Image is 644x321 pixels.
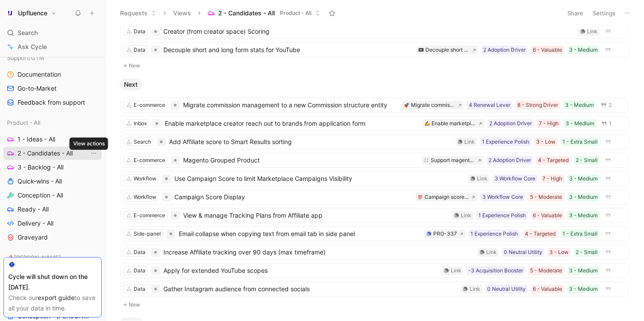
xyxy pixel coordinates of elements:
span: Magento Grouped Product [183,155,418,166]
span: Support/GTM [7,53,44,62]
a: InboxEnable marketplace creator reach out to brands from application form3 - Medium7 - High2 Adop... [120,116,629,131]
span: Use Campaign Score to limit Marketplace Campaigns Visibility [174,173,465,184]
div: Link [486,248,497,257]
div: Search [4,26,102,39]
span: Graveyard [18,233,48,242]
div: Enable marketplace creator reach out to brands from application form [432,119,476,128]
span: Feedback from support [18,98,85,107]
div: Support magento grouped product [431,156,475,165]
div: 7 - High [539,119,559,128]
button: New [120,60,630,71]
div: 6 - Valuable [533,46,562,54]
div: 2 - Small [576,248,598,257]
div: ⛵️[PERSON_NAME] [4,251,102,264]
div: 3 - Medium [569,266,598,275]
a: 3 - Backlog - All [4,161,102,174]
span: Campaign Score Display [174,192,412,202]
div: 7 - High [542,174,562,183]
div: 2 Adoption Driver [489,119,532,128]
span: 2 - Candidates - All [18,149,73,158]
span: 2 - Candidates - All [218,9,275,18]
div: Campaign score display [425,193,469,201]
span: Enable marketplace creator reach out to brands from application form [165,118,419,129]
div: Link [461,211,471,220]
a: Side-panelEmail collapse when copying text from email tab in side panel1 - Extra Small4 - Targete... [120,226,629,241]
span: 3 - Backlog - All [18,163,64,172]
div: 3 - Medium [569,285,598,293]
a: Delivery - All [4,217,102,230]
button: Next [120,78,142,91]
button: New [120,300,630,310]
span: Delivery - All [18,219,53,228]
div: 3 - Low [536,138,556,146]
a: WorkflowUse Campaign Score to limit Marketplace Campaigns Visibility3 - Medium7 - High3 Workflow ... [120,171,629,186]
div: 1 Experience Polish [471,229,518,238]
div: E-commerce [134,101,165,109]
div: 5 - Moderate [530,266,562,275]
div: 3 Workflow Core [482,193,523,201]
div: 3 - Medium [569,174,598,183]
a: Ask Cycle [4,40,102,53]
div: 2 Adoption Driver [488,156,531,165]
span: Ready - All [18,205,49,214]
img: 💯 [418,194,423,200]
a: DataIncrease Affiliate tracking over 90 days (max timeframe)2 - Small3 - Low0 Neutral UtilityLink [120,245,629,260]
span: Creator (from creator space) Scoring [163,26,575,37]
div: 1 - Extra Small [563,229,598,238]
div: -3 Acquisition Booster [468,266,523,275]
span: Next [124,80,138,89]
h1: Upfluence [18,9,47,17]
div: 4 - Targeted [538,156,569,165]
button: Share [563,7,587,19]
span: Conception - All [18,191,63,200]
span: Quick-wins - All [18,177,62,186]
a: E-commerceMagento Grouped Product2 - Small4 - Targeted2 Adoption DriverSupport magento grouped pr... [120,153,629,168]
a: DataApply for extended YouTube scopes3 - Medium5 - Moderate-3 Acquisition BoosterLink [120,263,629,278]
div: Data [134,27,145,36]
div: 2 - Small [576,156,598,165]
div: 3 - Medium [569,193,598,201]
div: 4 - Targeted [525,229,556,238]
div: Data [134,46,145,54]
div: 3 Workflow Core [495,174,535,183]
div: Inbox [134,119,147,128]
span: 1 - Ideas - All [18,135,55,144]
a: Feedback from support [4,96,102,109]
div: Workflow [134,174,156,183]
span: Documentation [18,70,61,79]
a: export guide [38,294,74,301]
div: 4 Renewal Lever [469,101,510,109]
div: Product - All [4,116,102,129]
button: Views [169,7,195,20]
div: Link [464,138,475,146]
div: Support/GTM [4,51,102,64]
div: 1 - Extra Small [563,138,598,146]
button: UpfluenceUpfluence [4,7,59,19]
span: Search [18,28,38,38]
div: 3 - Medium [565,101,594,109]
div: Check our to save all your data in time. [8,293,97,314]
span: Add Affiliate score to Smart Results sorting [169,137,452,147]
span: Email collapse when copying text from email tab in side panel [179,229,421,239]
div: 3 - Medium [566,119,594,128]
button: View actions [89,149,98,158]
div: 5 - Moderate [530,193,562,201]
div: E-commerce [134,211,165,220]
div: Data [134,285,145,293]
span: 1 [609,121,612,126]
span: ⛵️[PERSON_NAME] [7,253,61,262]
button: 1 [599,119,613,128]
img: 📼 [418,47,424,53]
div: 8 - Strong Driver [517,101,558,109]
img: 🚀 [404,102,409,108]
div: Data [134,266,145,275]
div: Side-panel [134,229,161,238]
span: Migrate commission management to a new Commission structure entity [183,100,399,110]
a: Quick-wins - All [4,175,102,188]
a: 2 - Candidates - AllView actions [4,147,102,160]
a: Graveyard [4,231,102,244]
a: SearchAdd Affiliate score to Smart Results sorting1 - Extra Small3 - Low1 Experience PolishLink [120,134,629,149]
div: 6 - Valuable [533,211,562,220]
div: 3 - Medium [569,211,598,220]
div: 0 Neutral Utility [504,248,542,257]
